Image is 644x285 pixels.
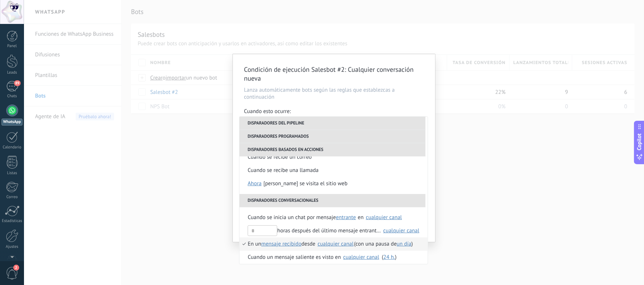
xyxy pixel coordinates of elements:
button: mensaje recibido [261,237,302,251]
span: Copilot [636,134,643,151]
span: 89 [14,80,20,86]
button: entrante [336,211,358,224]
p: Lanza automáticamente bots según las reglas que establezcas a continuación [244,87,424,101]
li: (con una pausa de ) [240,237,428,251]
span: mensaje recibido [261,240,302,247]
div: Estadísticas [1,219,23,224]
div: Cuando se recibe un correo [248,151,312,164]
div: Leads [1,70,23,75]
button: 24 h. [383,251,395,264]
span: En un [248,237,261,251]
li: Disparadores programados [240,130,426,143]
span: entrante [336,214,356,221]
li: Disparadores basados en acciones [240,143,426,156]
button: un día [397,237,411,251]
div: cualquier canal [317,241,354,247]
span: un día [397,240,411,247]
div: Panel [1,44,23,49]
h2: Condición de ejecución Salesbot #2 [244,65,417,83]
div: Listas [1,171,23,176]
div: ( ) [382,251,397,264]
div: cualquier canal [383,228,419,233]
button: ahora [248,177,264,190]
div: Cuando esto ocurre: [244,108,424,116]
li: Disparadores del pipeline [240,117,426,130]
span: : Cualquier conversación nueva [244,65,414,82]
div: cualquier canal [366,215,402,220]
div: Chats [1,94,23,99]
div: Cuando un mensaje saliente es visto en [248,251,341,264]
span: 2 [13,265,19,271]
div: cualquier canal [343,254,379,260]
span: desde [302,237,316,251]
div: [PERSON_NAME] se visita el sitio web [264,177,348,190]
span: 24 h. [383,254,395,261]
div: WhatsApp [1,119,23,126]
span: Cuando se inicia un chat por mensaje [248,211,336,224]
div: horas después del último mensaje entrante en [248,224,381,237]
div: Calendario [1,145,23,150]
span: en [358,211,364,224]
div: Ajustes [1,244,23,249]
div: Cuando se recibe una llamada [248,164,318,177]
div: Correo [1,195,23,200]
li: Disparadores conversacionales [240,194,426,207]
span: ahora [248,177,262,190]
